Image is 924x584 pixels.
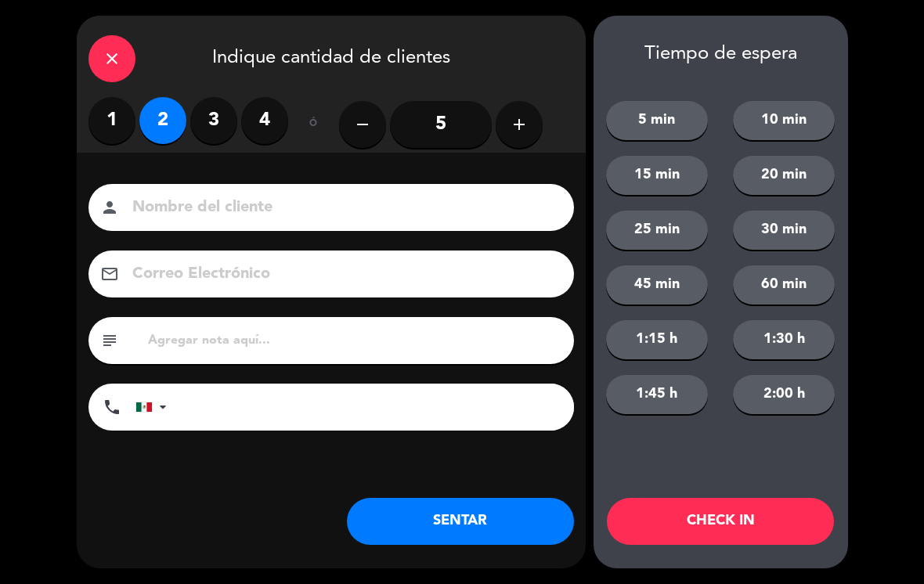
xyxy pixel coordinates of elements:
i: person [100,198,119,217]
i: subject [100,331,119,350]
i: add [510,115,529,134]
div: Tiempo de espera [594,43,848,66]
button: 25 min [606,211,708,250]
i: email [100,265,119,283]
label: 3 [190,97,237,144]
button: 45 min [606,265,708,305]
button: 2:00 h [733,375,835,414]
i: phone [103,398,121,416]
label: 4 [241,97,288,144]
button: 20 min [733,156,835,195]
div: Mexico (México): +52 [136,384,172,430]
button: 10 min [733,101,835,140]
div: Indique cantidad de clientes [77,16,586,97]
button: 5 min [606,101,708,140]
i: close [103,49,121,68]
input: Nombre del cliente [131,194,554,222]
button: remove [339,101,386,148]
input: Agregar nota aquí... [146,330,562,351]
label: 2 [139,97,186,144]
button: SENTAR [347,498,574,545]
button: 60 min [733,265,835,305]
label: 1 [88,97,135,144]
div: ó [288,97,339,152]
button: 15 min [606,156,708,195]
input: Correo Electrónico [131,261,554,288]
button: 1:30 h [733,320,835,359]
button: add [496,101,543,148]
i: remove [353,115,372,134]
button: 30 min [733,211,835,250]
button: 1:45 h [606,375,708,414]
button: CHECK IN [607,498,834,545]
button: 1:15 h [606,320,708,359]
